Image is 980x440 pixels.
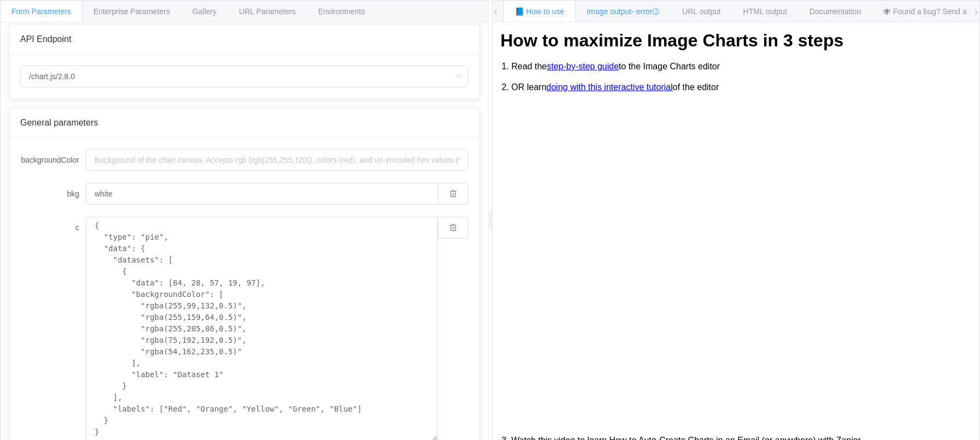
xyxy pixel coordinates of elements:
span: - error [631,7,660,16]
h1: How to maximize Image Charts in 3 steps [501,31,972,51]
li: OR learn of the editor [512,77,972,98]
li: Read the to the Image Charts editor [512,56,972,77]
label: backgroundColor [20,149,86,171]
span: Enterprise Parameters [93,7,170,16]
input: Select [20,66,468,87]
a: step-by-step guide [547,62,619,72]
span: Gallery [192,7,216,16]
span: 📘 How to use [515,7,565,16]
input: Background of the chart canvas. Accepts rgb (rgb(255,255,120)), colors (red), and url-encoded hex... [86,183,438,205]
span: Image output [586,7,660,16]
span: API Endpoint [20,34,71,44]
span: HTML output [743,7,787,16]
span: Form Parameters [11,7,71,16]
span: URL output [682,7,720,16]
span: General parameters [20,118,98,127]
span: Environments [318,7,365,16]
span: URL Parameters [239,7,296,16]
input: Background of the chart canvas. Accepts rgb (rgb(255,255,120)), colors (red), and url-encoded hex... [86,149,468,171]
label: c [20,217,86,239]
label: bkg [20,183,86,205]
a: doing with this interactive tutorial [547,82,673,92]
span: Documentation [809,7,861,16]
